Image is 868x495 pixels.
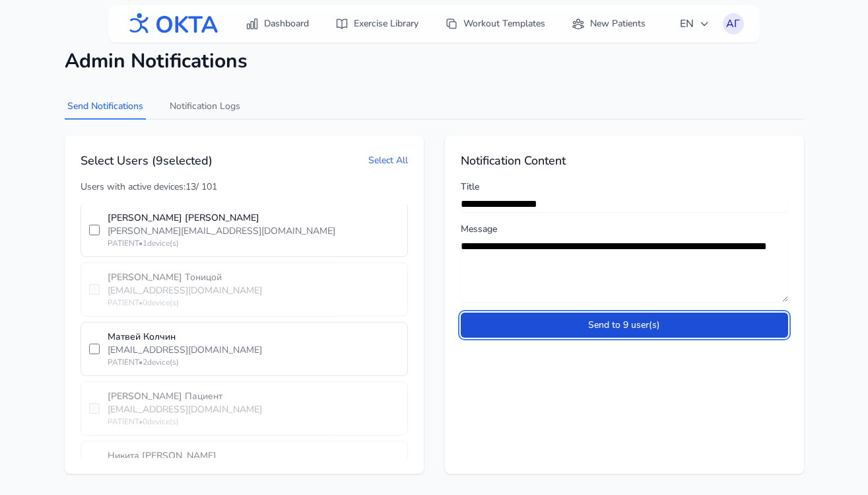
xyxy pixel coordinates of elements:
input: Матвей Колчин[EMAIL_ADDRESS][DOMAIN_NAME]PATIENT•2device(s) [89,344,100,354]
input: [PERSON_NAME] Пациент[EMAIL_ADDRESS][DOMAIN_NAME]PATIENT•0device(s) [89,403,100,414]
button: Select All [368,154,408,167]
div: [EMAIL_ADDRESS][DOMAIN_NAME] [108,344,399,357]
div: PATIENT • 1 device(s) [108,238,399,248]
div: Матвей Колчин [108,330,399,344]
img: OKTA logo [124,7,219,41]
button: Notification Logs [167,95,243,120]
button: Send Notifications [65,95,146,120]
a: Workout Templates [437,12,553,36]
label: Message [461,223,788,236]
a: Exercise Library [327,12,426,36]
div: Users with active devices: 13 / 101 [81,180,408,194]
div: PATIENT • 2 device(s) [108,357,399,367]
h2: Select Users ( 9 selected) [81,151,213,170]
button: АГ [723,13,744,34]
div: [PERSON_NAME] Пациент [108,390,399,403]
div: [PERSON_NAME] Тоницой [108,271,399,284]
div: [EMAIL_ADDRESS][DOMAIN_NAME] [108,284,399,297]
div: Никита [PERSON_NAME] [108,449,399,463]
div: [PERSON_NAME][EMAIL_ADDRESS][DOMAIN_NAME] [108,225,399,238]
a: Dashboard [238,12,317,36]
div: PATIENT • 0 device(s) [108,297,399,308]
h1: Admin Notifications [65,50,804,73]
label: Title [461,180,788,194]
span: EN [680,16,710,32]
div: [PERSON_NAME] [PERSON_NAME] [108,211,399,225]
div: PATIENT • 0 device(s) [108,416,399,427]
a: New Patients [564,12,653,36]
button: EN [672,11,718,37]
input: [PERSON_NAME] [PERSON_NAME][PERSON_NAME][EMAIL_ADDRESS][DOMAIN_NAME]PATIENT•1device(s) [89,225,100,235]
button: Send to 9 user(s) [461,313,788,338]
div: [EMAIL_ADDRESS][DOMAIN_NAME] [108,403,399,416]
input: [PERSON_NAME] Тоницой[EMAIL_ADDRESS][DOMAIN_NAME]PATIENT•0device(s) [89,284,100,295]
h2: Notification Content [461,151,788,170]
